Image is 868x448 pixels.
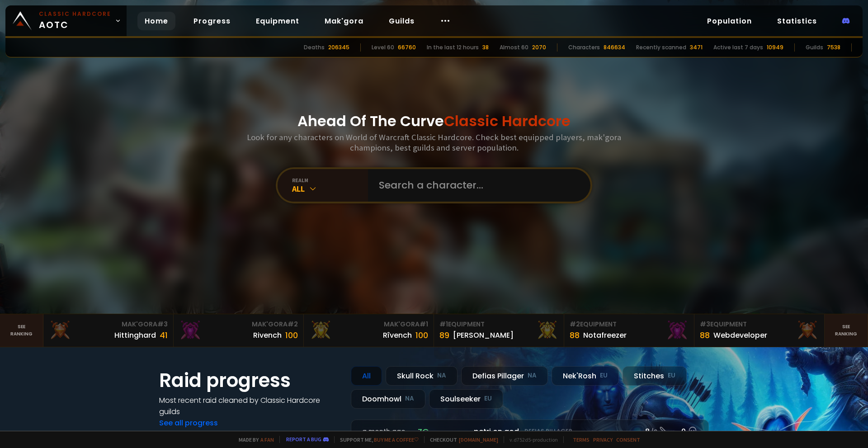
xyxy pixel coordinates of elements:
[39,10,111,18] small: Classic Hardcore
[292,177,368,184] div: realm
[827,43,840,52] div: 7538
[174,314,304,347] a: Mak'Gora#2Rivench100
[159,366,340,395] h1: Raid progress
[304,43,325,52] div: Deaths
[700,12,759,30] a: Population
[420,320,428,329] span: # 1
[600,371,608,380] small: EU
[186,12,238,30] a: Progress
[288,320,298,329] span: # 2
[459,436,498,443] a: [DOMAIN_NAME]
[461,366,548,386] div: Defias Pillager
[700,320,819,329] div: Equipment
[690,43,703,52] div: 3471
[564,314,694,347] a: #2Equipment88Notafreezer
[570,320,580,329] span: # 2
[453,330,514,341] div: [PERSON_NAME]
[532,43,546,52] div: 2070
[137,12,175,30] a: Home
[49,320,168,329] div: Mak'Gora
[439,329,449,341] div: 89
[700,329,710,341] div: 88
[233,436,274,443] span: Made by
[482,43,489,52] div: 38
[260,436,274,443] a: a fan
[372,43,394,52] div: Level 60
[528,371,537,380] small: NA
[43,314,174,347] a: Mak'Gora#3Hittinghard41
[424,436,498,443] span: Checkout
[5,5,127,36] a: Classic HardcoreAOTC
[114,330,156,341] div: Hittinghard
[334,436,419,443] span: Support me,
[249,12,307,30] a: Equipment
[297,110,571,132] h1: Ahead Of The Curve
[285,329,298,341] div: 100
[157,320,168,329] span: # 3
[159,418,218,428] a: See all progress
[504,436,558,443] span: v. d752d5 - production
[713,330,767,341] div: Webdeveloper
[309,320,428,329] div: Mak'Gora
[243,132,625,153] h3: Look for any characters on World of Warcraft Classic Hardcore. Check best equipped players, mak'g...
[616,436,640,443] a: Consent
[159,395,340,417] h4: Most recent raid cleaned by Classic Hardcore guilds
[570,329,580,341] div: 88
[304,314,434,347] a: Mak'Gora#1Rîvench100
[160,329,168,341] div: 41
[806,43,823,52] div: Guilds
[328,43,349,52] div: 206345
[700,320,710,329] span: # 3
[570,320,689,329] div: Equipment
[636,43,686,52] div: Recently scanned
[427,43,479,52] div: In the last 12 hours
[573,436,590,443] a: Terms
[434,314,564,347] a: #1Equipment89[PERSON_NAME]
[770,12,824,30] a: Statistics
[351,420,709,443] a: a month agozgpetri on godDefias Pillager8 /90
[593,436,613,443] a: Privacy
[317,12,371,30] a: Mak'gora
[437,371,446,380] small: NA
[500,43,528,52] div: Almost 60
[374,436,419,443] a: Buy me a coffee
[623,366,687,386] div: Stitches
[373,169,580,202] input: Search a character...
[405,394,414,403] small: NA
[568,43,600,52] div: Characters
[484,394,492,403] small: EU
[668,371,675,380] small: EU
[382,12,422,30] a: Guilds
[286,436,321,443] a: Report a bug
[552,366,619,386] div: Nek'Rosh
[292,184,368,194] div: All
[583,330,627,341] div: Notafreezer
[179,320,298,329] div: Mak'Gora
[604,43,625,52] div: 846634
[444,111,571,131] span: Classic Hardcore
[415,329,428,341] div: 100
[383,330,412,341] div: Rîvench
[713,43,763,52] div: Active last 7 days
[253,330,282,341] div: Rivench
[39,10,111,32] span: AOTC
[694,314,825,347] a: #3Equipment88Webdeveloper
[825,314,868,347] a: Seeranking
[398,43,416,52] div: 66760
[429,389,503,409] div: Soulseeker
[386,366,458,386] div: Skull Rock
[351,366,382,386] div: All
[351,389,425,409] div: Doomhowl
[439,320,558,329] div: Equipment
[439,320,448,329] span: # 1
[767,43,783,52] div: 10949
